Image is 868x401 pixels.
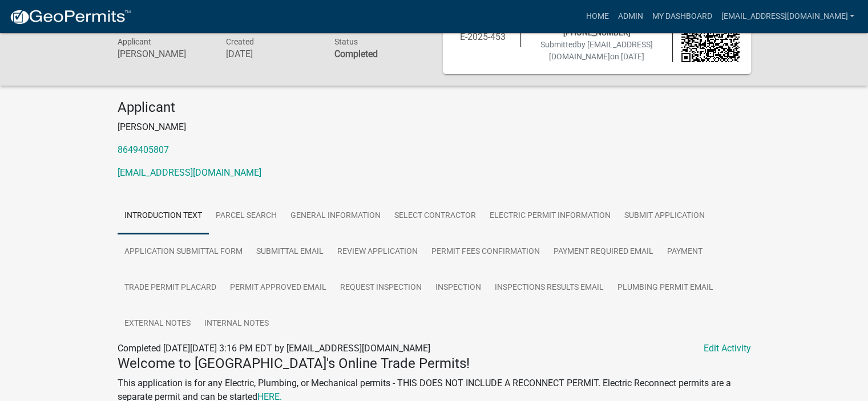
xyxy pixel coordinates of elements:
a: Review Application [330,234,425,270]
a: Internal Notes [197,306,276,342]
span: by [EMAIL_ADDRESS][DOMAIN_NAME] [549,40,653,61]
a: My Dashboard [647,6,716,27]
a: Parcel search [209,198,284,234]
a: Edit Activity [704,342,751,355]
span: Status [334,37,357,46]
a: Electric Permit Information [483,198,617,234]
a: Application Submittal Form [118,234,249,270]
a: External Notes [118,306,197,342]
a: Home [581,6,613,27]
a: Plumbing Permit Email [611,270,720,306]
a: Trade Permit Placard [118,270,223,306]
h4: Welcome to [GEOGRAPHIC_DATA]'s Online Trade Permits! [118,355,751,372]
a: General Information [284,198,387,234]
a: Introduction Text [118,198,209,234]
a: 8649405807 [118,144,169,155]
span: Created [225,37,253,46]
strong: Completed [334,48,377,59]
a: Inspections Results Email [488,270,611,306]
p: [PERSON_NAME] [118,120,751,134]
span: Applicant [118,37,151,46]
h6: [PERSON_NAME] [118,48,209,59]
a: [EMAIL_ADDRESS][DOMAIN_NAME] [118,167,261,178]
a: Request Inspection [333,270,429,306]
a: Select Contractor [387,198,483,234]
a: Submittal Email [249,234,330,270]
a: Payment Required Email [547,234,660,270]
span: Submitted on [DATE] [540,40,653,61]
a: [EMAIL_ADDRESS][DOMAIN_NAME] [716,6,859,27]
span: Completed [DATE][DATE] 3:16 PM EDT by [EMAIL_ADDRESS][DOMAIN_NAME] [118,343,430,354]
a: Permit Fees Confirmation [425,234,547,270]
h6: E-2025-453 [454,31,512,42]
h4: Applicant [118,99,751,116]
h6: [DATE] [225,48,317,59]
a: Payment [660,234,709,270]
img: QR code [681,4,740,62]
a: Submit Application [617,198,712,234]
a: Permit Approved Email [223,270,333,306]
a: Admin [613,6,647,27]
a: Inspection [429,270,488,306]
